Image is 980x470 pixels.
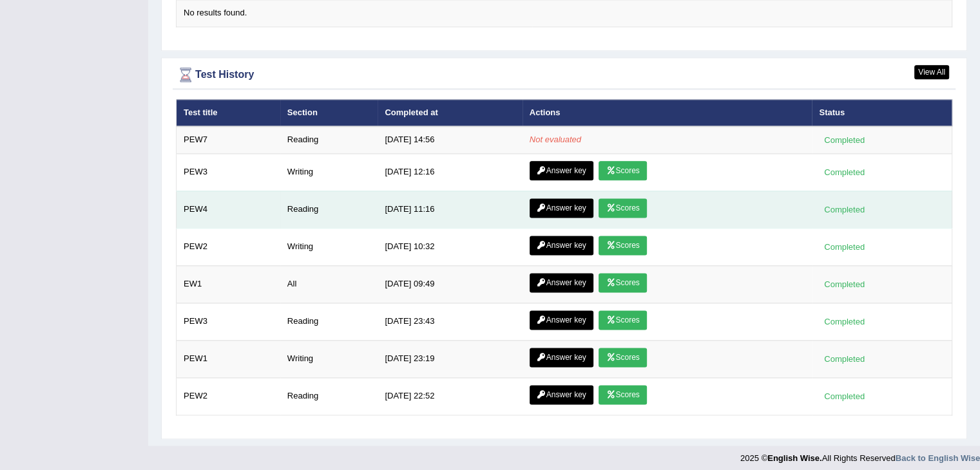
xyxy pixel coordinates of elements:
a: Scores [599,348,646,367]
td: PEW1 [177,340,280,377]
td: PEW7 [177,126,280,153]
td: [DATE] 11:16 [378,191,522,228]
td: [DATE] 23:19 [378,340,522,377]
td: [DATE] 10:32 [378,228,522,265]
a: Answer key [530,348,593,367]
a: Back to English Wise [896,453,980,463]
th: Section [280,99,378,126]
th: Actions [523,99,812,126]
a: Scores [599,236,646,255]
a: View All [914,65,949,79]
div: Completed [819,240,869,254]
td: [DATE] 23:43 [378,303,522,340]
td: [DATE] 09:49 [378,265,522,303]
a: Scores [599,385,646,404]
td: [DATE] 12:16 [378,153,522,191]
strong: English Wise. [767,453,821,463]
td: Reading [280,191,378,228]
a: Answer key [530,385,593,404]
td: PEW2 [177,228,280,265]
a: Scores [599,273,646,292]
div: Completed [819,203,869,216]
a: Answer key [530,236,593,255]
div: 2025 © All Rights Reserved [740,446,980,464]
td: PEW3 [177,153,280,191]
td: Reading [280,303,378,340]
td: Writing [280,228,378,265]
div: Completed [819,390,869,403]
div: Completed [819,277,869,291]
th: Status [812,99,952,126]
td: [DATE] 22:52 [378,377,522,415]
td: Writing [280,340,378,377]
div: Test History [176,65,952,84]
div: Completed [819,352,869,366]
td: EW1 [177,265,280,303]
a: Answer key [530,273,593,292]
td: PEW3 [177,303,280,340]
td: Reading [280,377,378,415]
a: Answer key [530,198,593,218]
a: Scores [599,161,646,180]
div: Completed [819,315,869,328]
a: Answer key [530,310,593,330]
td: [DATE] 14:56 [378,126,522,153]
div: No results found. [184,7,945,19]
div: Completed [819,133,869,147]
td: All [280,265,378,303]
a: Answer key [530,161,593,180]
a: Scores [599,310,646,330]
th: Test title [177,99,280,126]
a: Scores [599,198,646,218]
em: Not evaluated [530,135,581,144]
td: Reading [280,126,378,153]
td: PEW4 [177,191,280,228]
td: PEW2 [177,377,280,415]
th: Completed at [378,99,522,126]
td: Writing [280,153,378,191]
div: Completed [819,165,869,179]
